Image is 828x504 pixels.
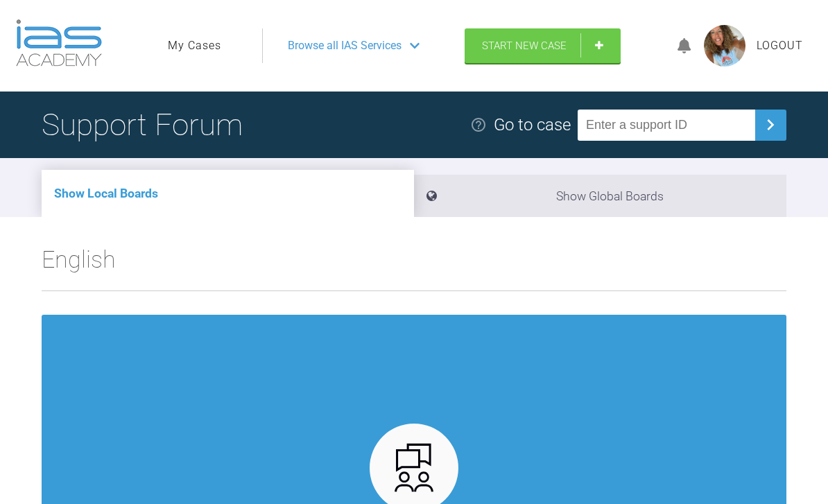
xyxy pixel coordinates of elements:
[482,40,567,52] span: Start New Case
[578,110,755,141] input: Enter a support ID
[465,28,621,63] a: Start New Case
[168,37,221,55] a: My Cases
[704,25,745,67] img: profile.png
[42,241,786,290] h2: English
[494,112,571,138] div: Go to case
[759,114,782,136] img: chevronRight.28bd32b0.svg
[470,116,487,133] img: help.e70b9f3d.svg
[757,37,803,55] a: Logout
[42,101,243,149] h1: Support Forum
[16,19,102,67] img: logo-light.3e3ef733.png
[288,37,402,55] span: Browse all IAS Services
[42,170,414,217] li: Show Local Boards
[388,441,441,494] img: advanced.73cea251.svg
[414,175,786,217] li: Show Global Boards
